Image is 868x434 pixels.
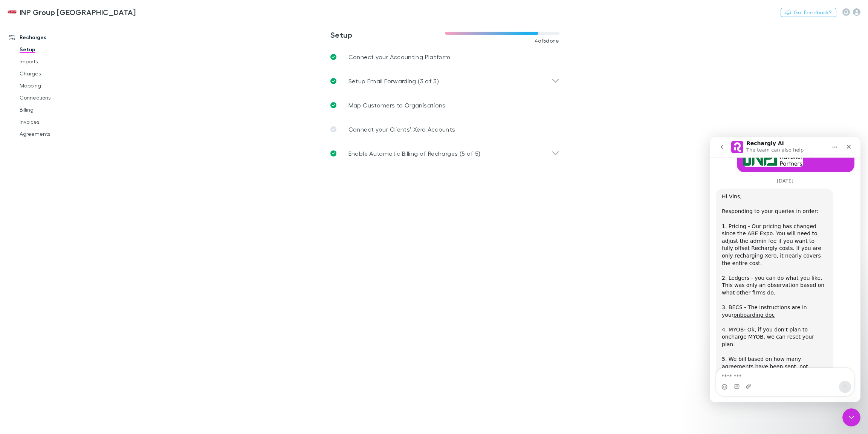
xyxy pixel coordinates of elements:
[24,247,30,253] button: Gif picker
[12,43,98,55] a: Setup
[348,77,439,86] p: Setup Email Forwarding (3 of 3)
[348,125,455,134] p: Connect your Clients’ Xero Accounts
[12,128,98,140] a: Agreements
[781,8,836,17] button: Got Feedback?
[12,55,98,67] a: Imports
[710,137,860,402] iframe: Intercom live chat
[8,8,17,17] img: INP Group Sydney's Logo
[324,93,565,117] a: Map Customers to Organisations
[12,80,98,92] a: Mapping
[324,117,565,141] a: Connect your Clients’ Xero Accounts
[12,56,118,374] div: Hi Vins, Responding to your queries in order: 1. Pricing - Our pricing has changed since the ABE ...
[12,116,98,128] a: Invoices
[36,247,42,253] button: Upload attachment
[535,38,559,44] span: 4 of 5 done
[6,52,124,379] div: Hi Vins,Responding to your queries in order:1. Pricing - Our pricing has changed since the ABE Ex...
[3,3,140,21] a: INP Group [GEOGRAPHIC_DATA]
[12,247,18,253] button: Emoji picker
[12,67,98,80] a: Charges
[12,92,98,104] a: Connections
[20,8,136,17] h3: INP Group [GEOGRAPHIC_DATA]
[348,101,446,110] p: Map Customers to Organisations
[12,104,98,116] a: Billing
[129,244,141,256] button: Send a message…
[348,149,481,158] p: Enable Automatic Billing of Recharges (5 of 5)
[842,408,860,426] iframe: Intercom live chat
[24,175,65,181] a: onboarding doc
[6,231,144,244] textarea: Message…
[2,31,98,43] a: Recharges
[324,69,565,93] div: Setup Email Forwarding (3 of 3)
[330,30,445,39] h3: Setup
[324,45,565,69] a: Connect your Accounting Platform
[6,52,145,385] div: Alex says…
[348,52,451,61] p: Connect your Accounting Platform
[324,141,565,166] div: Enable Automatic Billing of Recharges (5 of 5)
